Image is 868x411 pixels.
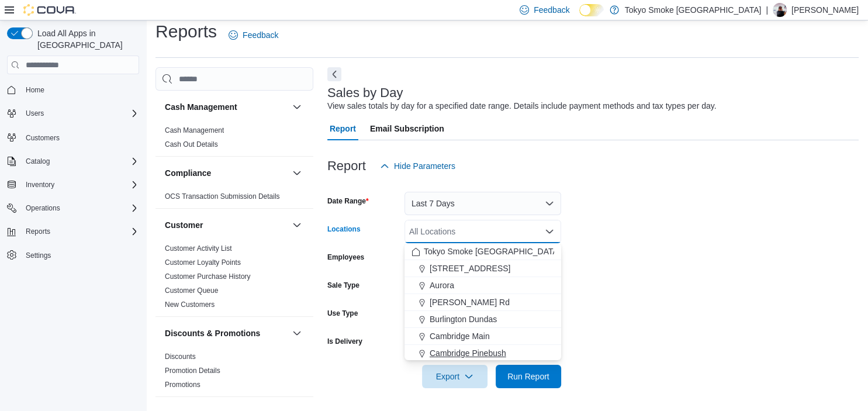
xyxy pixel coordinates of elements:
[430,330,490,342] span: Cambridge Main
[404,277,561,294] button: Aurora
[165,126,224,135] span: Cash Management
[370,117,444,140] span: Email Subscription
[430,296,510,308] span: [PERSON_NAME] Rd
[165,140,218,148] a: Cash Out Details
[165,272,251,281] a: Customer Purchase History
[21,154,54,168] button: Catalog
[165,286,218,295] a: Customer Queue
[327,253,364,262] label: Employees
[165,167,288,179] button: Compliance
[165,101,288,113] button: Cash Management
[7,77,139,294] nav: Complex example
[165,381,200,389] a: Promotions
[404,294,561,311] button: [PERSON_NAME] Rd
[404,328,561,345] button: Cambridge Main
[579,4,604,16] input: Dark Mode
[21,130,139,144] span: Customers
[404,345,561,362] button: Cambridge Pinebush
[2,81,144,98] button: Home
[21,248,56,263] a: Settings
[26,109,44,118] span: Users
[165,219,203,231] h3: Customer
[290,326,304,340] button: Discounts & Promotions
[21,83,49,97] a: Home
[21,248,139,263] span: Settings
[155,189,313,208] div: Compliance
[155,20,217,43] h1: Reports
[430,263,510,274] span: [STREET_ADDRESS]
[404,192,561,215] button: Last 7 Days
[21,225,55,239] button: Reports
[290,218,304,232] button: Customer
[394,160,455,172] span: Hide Parameters
[327,100,717,112] div: View sales totals by day for a specified date range. Details include payment methods and tax type...
[21,106,49,120] button: Users
[165,327,288,339] button: Discounts & Promotions
[26,180,54,189] span: Inventory
[290,100,304,114] button: Cash Management
[26,251,51,260] span: Settings
[165,167,211,179] h3: Compliance
[21,178,139,192] span: Inventory
[404,243,561,260] button: Tokyo Smoke [GEOGRAPHIC_DATA]
[327,225,361,234] label: Locations
[165,244,232,253] a: Customer Activity List
[625,3,762,17] p: Tokyo Smoke [GEOGRAPHIC_DATA]
[26,227,50,236] span: Reports
[429,365,480,388] span: Export
[545,227,554,236] button: Close list of options
[21,225,139,239] span: Reports
[327,309,358,318] label: Use Type
[2,153,144,170] button: Catalog
[21,106,139,120] span: Users
[165,286,218,295] span: Customer Queue
[327,67,341,81] button: Next
[766,3,768,17] p: |
[165,192,280,201] a: OCS Transaction Submission Details
[155,350,313,396] div: Discounts & Promotions
[165,367,220,375] a: Promotion Details
[26,157,50,166] span: Catalog
[165,126,224,134] a: Cash Management
[327,196,369,206] label: Date Range
[165,192,280,201] span: OCS Transaction Submission Details
[2,247,144,264] button: Settings
[2,177,144,193] button: Inventory
[2,129,144,146] button: Customers
[375,154,460,178] button: Hide Parameters
[430,313,497,325] span: Burlington Dundas
[404,311,561,328] button: Burlington Dundas
[165,366,220,375] span: Promotion Details
[21,82,139,97] span: Home
[243,29,278,41] span: Feedback
[165,327,260,339] h3: Discounts & Promotions
[21,154,139,168] span: Catalog
[422,365,487,388] button: Export
[2,223,144,240] button: Reports
[224,23,283,47] a: Feedback
[424,246,561,257] span: Tokyo Smoke [GEOGRAPHIC_DATA]
[327,159,366,173] h3: Report
[21,201,139,215] span: Operations
[165,219,288,231] button: Customer
[26,203,60,213] span: Operations
[165,272,251,281] span: Customer Purchase History
[496,365,561,388] button: Run Report
[21,201,65,215] button: Operations
[534,4,569,16] span: Feedback
[165,258,241,267] a: Customer Loyalty Points
[791,3,859,17] p: [PERSON_NAME]
[2,105,144,122] button: Users
[26,133,60,143] span: Customers
[330,117,356,140] span: Report
[165,352,196,361] span: Discounts
[155,241,313,316] div: Customer
[327,281,359,290] label: Sale Type
[165,101,237,113] h3: Cash Management
[165,353,196,361] a: Discounts
[773,3,787,17] div: Glenn Cook
[327,86,403,100] h3: Sales by Day
[165,300,215,309] span: New Customers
